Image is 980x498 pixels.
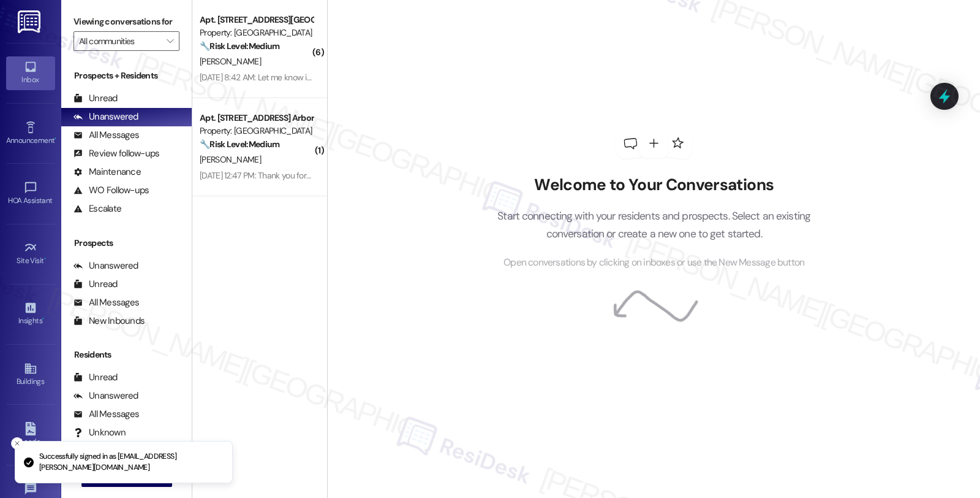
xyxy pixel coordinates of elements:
div: Property: [GEOGRAPHIC_DATA] [200,124,313,137]
label: Viewing conversations for [73,12,179,31]
div: Unanswered [73,259,138,272]
a: HOA Assistant [6,177,55,210]
span: • [42,315,44,323]
span: [PERSON_NAME] [200,56,261,67]
a: Inbox [6,56,55,90]
p: Successfully signed in as [EMAIL_ADDRESS][PERSON_NAME][DOMAIN_NAME] [39,451,222,473]
div: Unread [73,371,118,384]
span: • [55,134,56,143]
span: [PERSON_NAME] [200,154,261,165]
a: Site Visit • [6,237,55,270]
div: New Inbounds [73,315,145,328]
div: Maintenance [73,166,141,178]
div: All Messages [73,296,139,309]
div: Apt. [STREET_ADDRESS][GEOGRAPHIC_DATA] Corporation [200,13,313,26]
a: Leads [6,418,55,451]
div: Property: [GEOGRAPHIC_DATA] [200,26,313,39]
div: Unknown [73,426,126,439]
div: Unanswered [73,389,138,402]
div: Review follow-ups [73,147,159,160]
div: Apt. [STREET_ADDRESS] Arbor Valley Townhomes Homeowners Association, Inc. [200,112,313,124]
span: • [44,255,46,263]
div: [DATE] 12:47 PM: Thank you for your message. Our offices are currently closed, but we will contac... [200,170,943,181]
i:  [167,36,173,46]
span: Open conversations by clicking on inboxes or use the New Message button [503,255,804,270]
div: Prospects + Residents [61,69,192,82]
a: Buildings [6,358,55,391]
div: All Messages [73,408,139,421]
div: Unread [73,92,118,105]
img: ResiDesk Logo [18,10,43,33]
button: Close toast [11,437,23,450]
h2: Welcome to Your Conversations [479,175,829,195]
div: WO Follow-ups [73,184,149,197]
div: Unread [73,278,118,291]
a: Insights • [6,297,55,331]
strong: 🔧 Risk Level: Medium [200,40,279,52]
strong: 🔧 Risk Level: Medium [200,139,279,150]
div: Prospects [61,237,192,250]
div: [DATE] 8:42 AM: Let me know if you need more information regarding this subject, have a good week... [200,72,570,83]
div: All Messages [73,129,139,142]
input: All communities [79,31,160,51]
div: Unanswered [73,110,138,123]
div: Escalate [73,202,121,215]
p: Start connecting with your residents and prospects. Select an existing conversation or create a n... [479,207,829,242]
div: Residents [61,348,192,361]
